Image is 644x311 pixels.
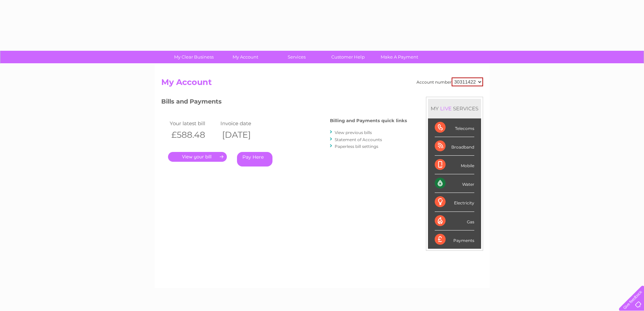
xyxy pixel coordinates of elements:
h4: Billing and Payments quick links [330,118,407,123]
a: View previous bills [335,130,372,135]
a: Statement of Accounts [335,137,382,142]
a: My Clear Business [166,51,222,63]
h3: Bills and Payments [161,97,407,109]
div: MY SERVICES [428,99,481,118]
th: £588.48 [168,128,219,142]
div: Telecoms [435,118,474,137]
div: Gas [435,212,474,230]
div: Mobile [435,156,474,174]
a: Make A Payment [372,51,427,63]
div: Broadband [435,137,474,156]
div: LIVE [439,105,453,112]
div: Electricity [435,193,474,212]
div: Payments [435,230,474,249]
a: Services [269,51,325,63]
a: Customer Help [320,51,376,63]
td: Your latest bill [168,119,219,128]
td: Invoice date [219,119,269,128]
div: Water [435,174,474,193]
th: [DATE] [219,128,269,142]
div: Account number [416,77,483,86]
a: . [168,152,227,162]
a: Pay Here [237,152,272,166]
a: Paperless bill settings [335,144,378,149]
a: My Account [217,51,273,63]
h2: My Account [161,77,483,90]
